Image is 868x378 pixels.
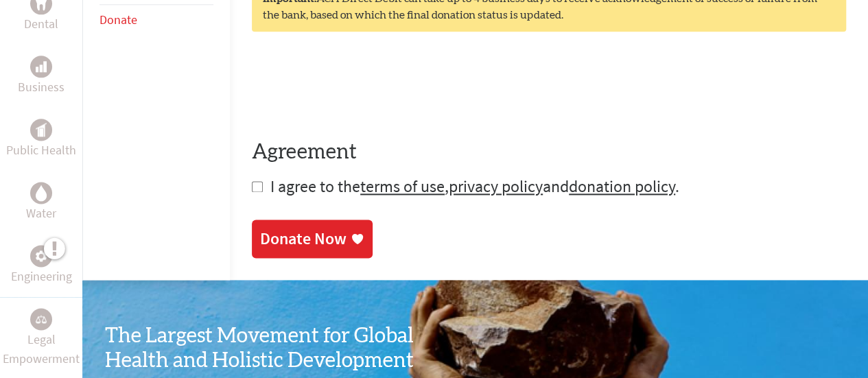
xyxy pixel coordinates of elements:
[18,78,64,97] p: Business
[449,176,543,197] a: privacy policy
[6,141,76,160] p: Public Health
[6,119,76,160] a: Public HealthPublic Health
[26,204,56,223] p: Water
[18,56,64,97] a: BusinessBusiness
[105,324,434,373] h3: The Largest Movement for Global Health and Holistic Development
[36,123,47,137] img: Public Health
[30,245,52,267] div: Engineering
[36,61,47,72] img: Business
[30,119,52,141] div: Public Health
[30,182,52,204] div: Water
[99,5,213,35] li: Donate
[26,182,56,223] a: WaterWater
[3,308,80,368] a: Legal EmpowermentLegal Empowerment
[3,330,80,368] p: Legal Empowerment
[360,176,445,197] a: terms of use
[252,140,846,165] h4: Agreement
[36,315,47,323] img: Legal Empowerment
[30,308,52,330] div: Legal Empowerment
[252,220,373,258] a: Donate Now
[99,12,137,27] a: Donate
[30,56,52,78] div: Business
[569,176,675,197] a: donation policy
[260,228,347,250] div: Donate Now
[11,245,72,286] a: EngineeringEngineering
[270,176,679,197] span: I agree to the , and .
[252,59,460,113] iframe: reCAPTCHA
[24,14,58,34] p: Dental
[36,250,47,261] img: Engineering
[36,185,47,201] img: Water
[11,267,72,286] p: Engineering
